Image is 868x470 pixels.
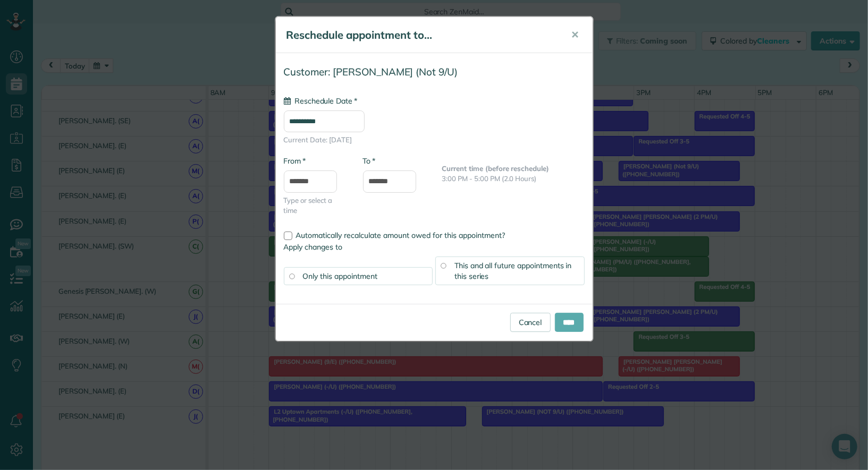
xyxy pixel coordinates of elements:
[284,242,585,252] label: Apply changes to
[303,271,377,281] span: Only this appointment
[454,261,572,281] span: This and all future appointments in this series
[442,174,585,184] p: 3:00 PM - 5:00 PM (2.0 Hours)
[284,66,585,78] h4: Customer: [PERSON_NAME] (Not 9/U)
[286,28,557,42] h5: Reschedule appointment to...
[284,96,357,106] label: Reschedule Date
[363,156,375,166] label: To
[510,313,551,332] a: Cancel
[284,195,347,216] span: Type or select a time
[442,164,550,173] b: Current time (before reschedule)
[441,263,446,268] input: This and all future appointments in this series
[284,135,585,145] span: Current Date: [DATE]
[571,29,579,41] span: ✕
[289,274,294,279] input: Only this appointment
[296,230,505,240] span: Automatically recalculate amount owed for this appointment?
[284,156,306,166] label: From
